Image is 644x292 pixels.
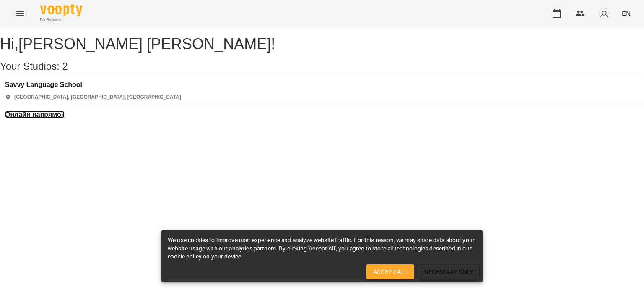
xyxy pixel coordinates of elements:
[40,4,82,16] img: Voopty Logo
[10,3,30,24] button: Menu
[618,5,634,21] button: EN
[40,17,82,23] span: For Business
[5,111,65,118] a: Онлайн напрямок
[62,61,68,72] span: 2
[622,9,631,18] span: EN
[14,94,181,101] p: [GEOGRAPHIC_DATA], [GEOGRAPHIC_DATA], [GEOGRAPHIC_DATA]
[598,8,610,19] img: avatar_s.png
[5,81,181,89] a: Savvy Language School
